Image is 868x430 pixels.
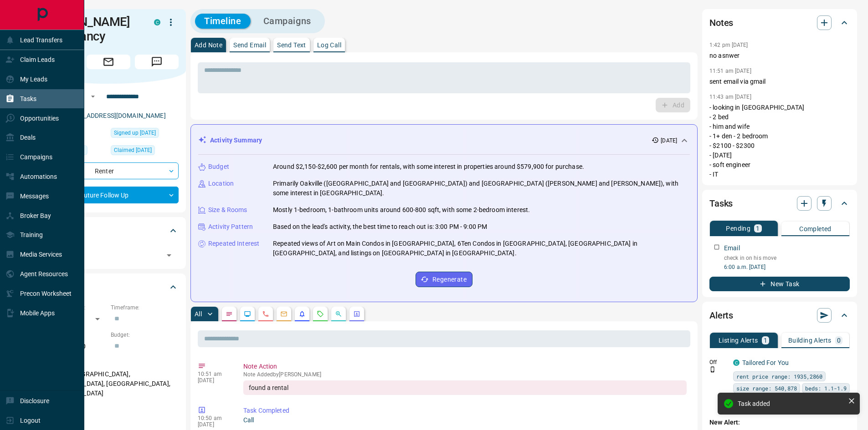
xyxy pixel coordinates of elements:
[208,205,247,215] p: Size & Rooms
[837,337,841,344] p: 0
[87,55,130,69] span: Email
[38,405,179,414] p: Motivation:
[709,51,850,61] p: no asnwer
[416,272,473,287] button: Regenerate
[233,42,266,48] p: Send Email
[799,226,832,232] p: Completed
[733,359,740,366] div: condos.ca
[742,359,789,366] a: Tailored For You
[788,337,832,344] p: Building Alerts
[273,179,690,198] p: Primarily Oakville ([GEOGRAPHIC_DATA] and [GEOGRAPHIC_DATA]) and [GEOGRAPHIC_DATA] ([PERSON_NAME]...
[724,243,740,253] p: Email
[210,136,262,145] p: Activity Summary
[135,55,179,69] span: Message
[243,380,687,395] div: found a rental
[709,308,733,323] h2: Alerts
[273,162,584,172] p: Around $2,150-$2,600 per month for rentals, with some interest in properties around $579,900 for ...
[111,331,179,339] p: Budget:
[111,304,179,312] p: Timeframe:
[709,418,850,427] p: New Alert:
[198,371,230,377] p: 10:51 am
[709,366,716,373] svg: Push Notification Only
[198,132,690,149] div: Activity Summary[DATE]
[208,179,234,188] p: Location
[38,15,140,44] h1: [PERSON_NAME] Consultancy
[273,222,487,232] p: Based on the lead's activity, the best time to reach out is: 3:00 PM - 9:00 PM
[38,367,179,401] p: Oakville, [GEOGRAPHIC_DATA], [GEOGRAPHIC_DATA], [GEOGRAPHIC_DATA], [GEOGRAPHIC_DATA]
[726,225,750,232] p: Pending
[226,310,233,318] svg: Notes
[709,304,850,326] div: Alerts
[709,77,850,86] p: sent email via gmail
[38,162,179,179] div: Renter
[756,225,760,232] p: 1
[298,310,306,318] svg: Listing Alerts
[709,103,850,179] p: - looking in [GEOGRAPHIC_DATA] - 2 bed - him and wife - 1+ den - 2 bedroom - $2100 - $2300 - [DAT...
[111,128,179,141] div: Sun Sep 07 2025
[764,337,767,344] p: 1
[163,249,175,262] button: Open
[244,310,251,318] svg: Lead Browsing Activity
[198,377,230,384] p: [DATE]
[709,196,733,211] h2: Tasks
[243,406,687,415] p: Task Completed
[709,15,733,30] h2: Notes
[198,415,230,421] p: 10:50 am
[805,384,847,393] span: beds: 1.1-1.9
[114,146,152,155] span: Claimed [DATE]
[724,263,850,271] p: 6:00 a.m. [DATE]
[273,239,690,258] p: Repeated views of Art on Main Condos in [GEOGRAPHIC_DATA], 6Ten Condos in [GEOGRAPHIC_DATA], [GEO...
[709,42,748,48] p: 1:42 pm [DATE]
[719,337,758,344] p: Listing Alerts
[736,384,797,393] span: size range: 540,878
[38,359,179,367] p: Areas Searched:
[243,415,687,425] p: Call
[709,12,850,34] div: Notes
[724,254,850,262] p: check in on his move
[198,421,230,428] p: [DATE]
[208,162,229,172] p: Budget
[208,239,259,248] p: Repeated Interest
[87,91,98,102] button: Open
[738,400,844,407] div: Task added
[709,192,850,214] div: Tasks
[280,310,288,318] svg: Emails
[243,371,687,378] p: Note Added by [PERSON_NAME]
[243,362,687,371] p: Note Action
[277,42,306,48] p: Send Text
[736,372,822,381] span: rent price range: 1935,2860
[38,187,179,203] div: Future Follow Up
[208,222,253,232] p: Activity Pattern
[273,205,530,215] p: Mostly 1-bedroom, 1-bathroom units around 600-800 sqft, with some 2-bedroom interest.
[38,220,179,242] div: Tags
[195,311,202,317] p: All
[709,277,850,291] button: New Task
[709,94,751,100] p: 11:43 am [DATE]
[317,42,341,48] p: Log Call
[709,68,751,74] p: 11:51 am [DATE]
[63,112,166,119] a: [EMAIL_ADDRESS][DOMAIN_NAME]
[317,310,324,318] svg: Requests
[114,128,156,137] span: Signed up [DATE]
[335,310,342,318] svg: Opportunities
[661,137,677,145] p: [DATE]
[353,310,360,318] svg: Agent Actions
[195,42,222,48] p: Add Note
[262,310,269,318] svg: Calls
[154,19,160,25] div: condos.ca
[195,14,251,29] button: Timeline
[38,276,179,298] div: Criteria
[709,358,728,366] p: Off
[111,145,179,158] div: Tue Sep 09 2025
[254,14,320,29] button: Campaigns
